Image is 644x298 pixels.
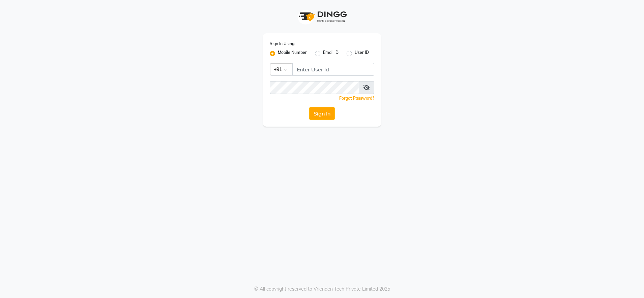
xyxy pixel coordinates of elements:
[355,49,369,58] label: User ID
[278,49,307,58] label: Mobile Number
[270,81,359,94] input: Username
[339,96,374,101] a: Forgot Password?
[292,63,374,76] input: Username
[309,107,335,120] button: Sign In
[323,49,339,58] label: Email ID
[295,7,349,27] img: logo1.svg
[270,41,295,47] label: Sign In Using:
